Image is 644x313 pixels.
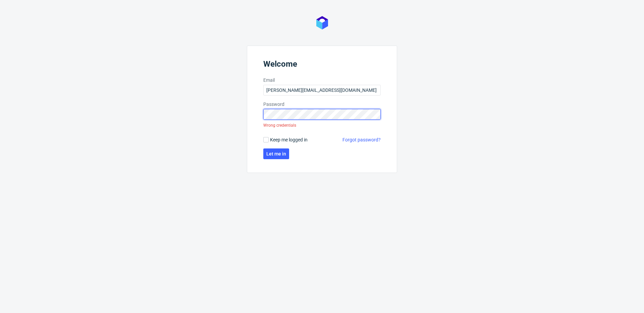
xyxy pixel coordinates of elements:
[342,136,381,143] a: Forgot password?
[266,151,286,156] span: Let me in
[270,136,308,143] span: Keep me logged in
[263,101,381,108] label: Password
[263,77,381,83] label: Email
[263,120,296,131] div: Wrong credentials
[263,59,381,71] header: Welcome
[263,85,381,96] input: you@youremail.com
[263,148,289,159] button: Let me in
